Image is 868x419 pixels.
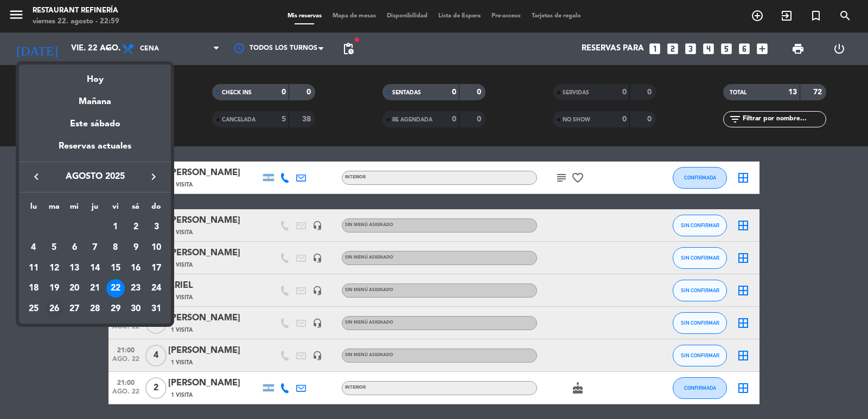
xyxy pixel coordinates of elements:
[65,279,84,298] div: 20
[126,300,145,318] div: 30
[24,259,43,278] div: 11
[126,238,145,257] div: 9
[105,258,126,279] td: 15 de agosto de 2025
[86,300,104,318] div: 28
[105,201,126,217] th: viernes
[44,258,65,279] td: 12 de agosto de 2025
[19,65,171,87] div: Hoy
[147,170,160,183] i: keyboard_arrow_right
[24,279,43,298] div: 18
[147,259,165,278] div: 17
[106,279,125,298] div: 22
[147,238,165,257] div: 10
[126,259,145,278] div: 16
[24,300,43,318] div: 25
[24,238,43,257] div: 4
[30,170,43,183] i: keyboard_arrow_left
[65,259,84,278] div: 13
[23,217,105,237] td: AGO.
[105,278,126,299] td: 22 de agosto de 2025
[86,279,104,298] div: 21
[44,278,65,299] td: 19 de agosto de 2025
[86,259,104,278] div: 14
[64,258,85,279] td: 13 de agosto de 2025
[146,258,167,279] td: 17 de agosto de 2025
[106,259,125,278] div: 15
[85,201,105,217] th: jueves
[23,299,44,319] td: 25 de agosto de 2025
[64,299,85,319] td: 27 de agosto de 2025
[64,201,85,217] th: miércoles
[146,299,167,319] td: 31 de agosto de 2025
[85,299,105,319] td: 28 de agosto de 2025
[23,201,44,217] th: lunes
[45,259,63,278] div: 12
[146,217,167,237] td: 3 de agosto de 2025
[106,218,125,236] div: 1
[45,279,63,298] div: 19
[126,218,145,236] div: 2
[105,217,126,237] td: 1 de agosto de 2025
[147,279,165,298] div: 24
[126,258,146,279] td: 16 de agosto de 2025
[65,300,84,318] div: 27
[45,238,63,257] div: 5
[146,278,167,299] td: 24 de agosto de 2025
[23,258,44,279] td: 11 de agosto de 2025
[105,237,126,258] td: 8 de agosto de 2025
[85,278,105,299] td: 21 de agosto de 2025
[144,170,163,184] button: keyboard_arrow_right
[44,237,65,258] td: 5 de agosto de 2025
[19,139,171,162] div: Reservas actuales
[23,237,44,258] td: 4 de agosto de 2025
[65,238,84,257] div: 6
[85,258,105,279] td: 14 de agosto de 2025
[45,300,63,318] div: 26
[44,201,65,217] th: martes
[86,238,104,257] div: 7
[105,299,126,319] td: 29 de agosto de 2025
[126,201,146,217] th: sábado
[27,170,46,184] button: keyboard_arrow_left
[64,278,85,299] td: 20 de agosto de 2025
[126,237,146,258] td: 9 de agosto de 2025
[85,237,105,258] td: 7 de agosto de 2025
[23,278,44,299] td: 18 de agosto de 2025
[146,201,167,217] th: domingo
[147,218,165,236] div: 3
[19,109,171,139] div: Este sábado
[106,300,125,318] div: 29
[147,300,165,318] div: 31
[46,170,144,184] span: agosto 2025
[44,299,65,319] td: 26 de agosto de 2025
[126,217,146,237] td: 2 de agosto de 2025
[146,237,167,258] td: 10 de agosto de 2025
[106,238,125,257] div: 8
[126,279,145,298] div: 23
[126,299,146,319] td: 30 de agosto de 2025
[126,278,146,299] td: 23 de agosto de 2025
[19,87,171,109] div: Mañana
[64,237,85,258] td: 6 de agosto de 2025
